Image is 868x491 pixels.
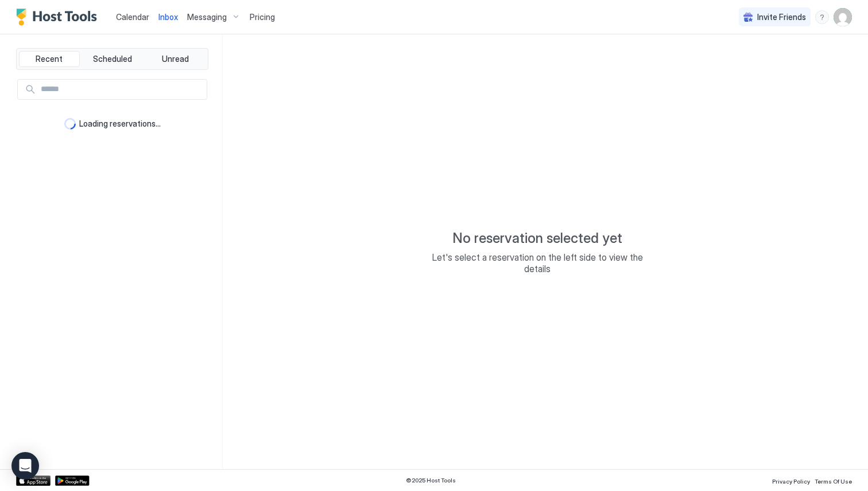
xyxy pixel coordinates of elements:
[772,478,810,485] span: Privacy Policy
[16,476,51,486] a: App Store
[16,9,102,26] a: Host Tools Logo
[55,476,90,486] a: Google Play Store
[815,478,852,485] span: Terms Of Use
[772,474,810,486] a: Privacy Policy
[145,51,206,67] button: Unread
[815,10,829,24] div: menu
[250,12,275,22] span: Pricing
[158,12,178,22] span: Inbox
[36,80,207,99] input: Input Field
[815,474,852,486] a: Terms Of Use
[158,11,178,23] a: Inbox
[11,452,39,480] div: Open Intercom Messenger
[452,230,622,247] span: No reservation selected yet
[423,252,652,274] span: Let's select a reservation on the left side to view the details
[82,51,143,67] button: Scheduled
[757,12,806,22] span: Invite Friends
[64,118,76,129] div: loading
[834,8,852,26] div: User profile
[16,48,208,70] div: tab-group
[116,11,149,23] a: Calendar
[93,54,132,64] span: Scheduled
[19,51,80,67] button: Recent
[406,477,456,484] span: © 2025 Host Tools
[79,119,161,129] span: Loading reservations...
[116,12,149,22] span: Calendar
[187,12,227,22] span: Messaging
[36,54,63,64] span: Recent
[162,54,189,64] span: Unread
